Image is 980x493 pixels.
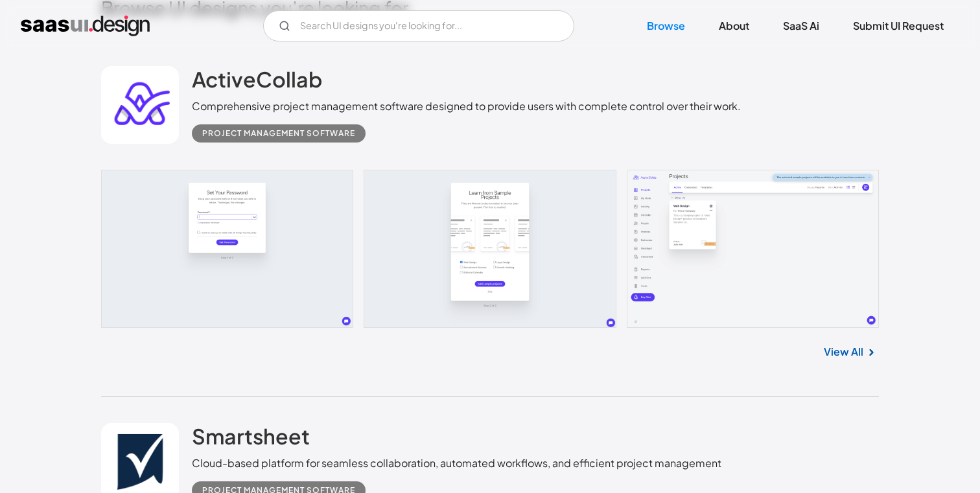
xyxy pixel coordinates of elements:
a: View All [824,344,863,360]
form: Email Form [263,10,574,41]
a: home [21,16,150,36]
a: Browse [631,12,701,40]
h2: ActiveCollab [192,66,322,92]
div: Comprehensive project management software designed to provide users with complete control over th... [192,98,741,114]
a: SaaS Ai [767,12,835,40]
div: Cloud-based platform for seamless collaboration, automated workflows, and efficient project manag... [192,455,721,471]
a: ActiveCollab [192,66,322,98]
a: Smartsheet [192,423,310,455]
a: About [703,12,765,40]
div: Project Management Software [202,126,355,141]
input: Search UI designs you're looking for... [263,10,574,41]
a: Submit UI Request [837,12,959,40]
h2: Smartsheet [192,423,310,449]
